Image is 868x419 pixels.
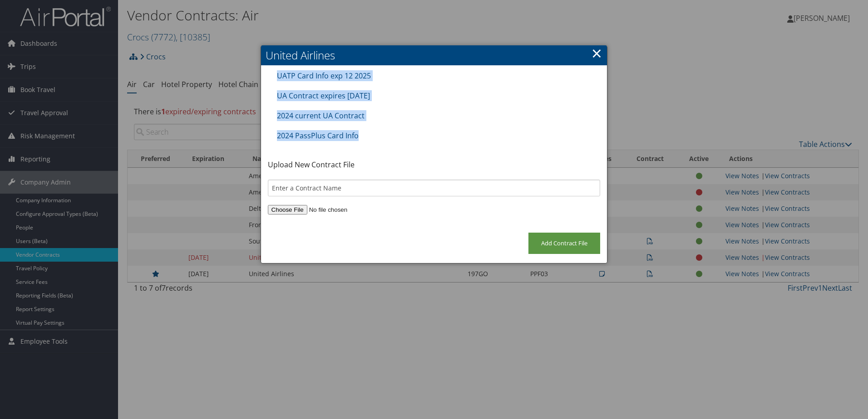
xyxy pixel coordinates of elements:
[268,159,601,171] p: Upload New Contract File
[268,180,601,196] input: Enter a Contract Name
[277,91,370,101] a: UA Contract expires [DATE]
[261,45,607,65] h2: United Airlines
[528,233,600,254] input: Add Contract File
[277,131,359,141] a: 2024 PassPlus Card Info
[592,44,602,62] a: ×
[277,111,365,121] a: 2024 current UA Contract
[277,71,371,81] a: UATP Card Info exp 12 2025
